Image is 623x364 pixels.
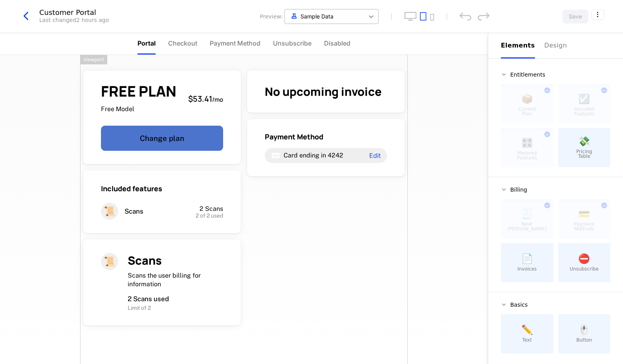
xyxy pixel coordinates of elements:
span: Preview: [260,13,283,20]
span: Scans [125,207,143,216]
button: Change plan [101,126,223,151]
span: 4242 [328,152,343,159]
div: Customer Portal [39,9,109,16]
span: Included features [101,184,162,193]
button: tablet [420,12,427,21]
span: Unsubscribe [273,38,311,48]
span: Text [522,338,532,342]
span: 2 of 2 used [196,213,223,218]
span: Payment Method [265,132,323,141]
div: Last changed 2 hours ago [39,16,109,24]
span: Scans [128,252,162,268]
div: Design [544,41,570,50]
span: 📄 [521,254,533,263]
span: Portal [137,38,156,48]
span: Checkout [168,38,197,48]
button: Select action [592,9,604,20]
span: Billing [510,187,527,192]
span: 2 Scans used [128,295,169,303]
span: 📜 [101,203,118,220]
button: mobile [430,14,434,21]
div: Elements [501,41,535,50]
div: undo [460,12,471,20]
span: No upcoming invoice [265,84,382,99]
span: 2 Scans [200,205,223,212]
div: redo [478,12,489,20]
button: Save [562,9,588,24]
span: 💸 [578,137,590,146]
span: Free Model [101,105,176,113]
span: ✏️ [521,325,533,335]
span: 📜 [101,253,118,270]
span: 🖱️ [578,325,590,335]
span: Card ending in [284,152,326,159]
span: Button [576,338,592,342]
span: Basics [510,302,528,307]
span: Pricing Table [576,149,592,159]
span: Edit [369,152,381,159]
span: Invoices [517,267,537,271]
div: Choose Sub Page [501,33,610,59]
span: ⛔️ [578,254,590,263]
span: Entitlements [510,72,545,77]
span: $53.41 [188,93,212,104]
span: FREE PLAN [101,84,176,99]
span: Payment Method [210,38,260,48]
sub: / mo [212,95,223,104]
i: visa [271,151,280,160]
span: Disabled [324,38,350,48]
span: Scans the user billing for information [128,272,201,288]
span: Limit of 2 [128,305,151,311]
div: Viewport [80,55,107,64]
button: desktop [404,12,417,21]
span: Unsubscribe [570,267,599,271]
